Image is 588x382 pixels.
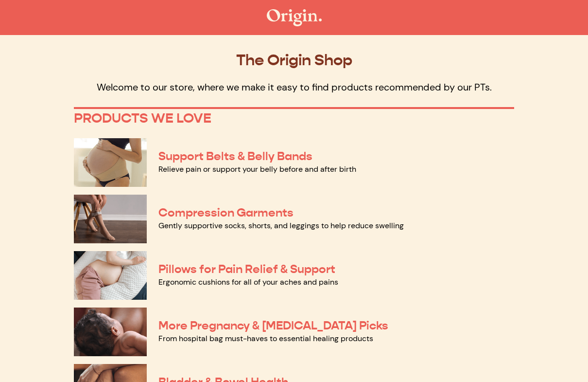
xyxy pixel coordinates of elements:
img: More Pregnancy & Postpartum Picks [74,308,147,356]
a: Pillows for Pain Relief & Support [158,262,335,276]
p: The Origin Shop [74,51,514,69]
img: Pillows for Pain Relief & Support [74,251,147,300]
a: Ergonomic cushions for all of your aches and pains [158,277,338,287]
img: The Origin Shop [267,9,322,26]
a: From hospital bag must-haves to essential healing products [158,333,373,344]
a: Support Belts & Belly Bands [158,149,312,164]
a: More Pregnancy & [MEDICAL_DATA] Picks [158,318,388,333]
img: Compression Garments [74,195,147,243]
p: PRODUCTS WE LOVE [74,110,514,127]
a: Compression Garments [158,205,294,220]
a: Relieve pain or support your belly before and after birth [158,164,356,174]
p: Welcome to our store, where we make it easy to find products recommended by our PTs. [74,81,514,93]
a: Gently supportive socks, shorts, and leggings to help reduce swelling [158,220,404,231]
img: Support Belts & Belly Bands [74,138,147,187]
